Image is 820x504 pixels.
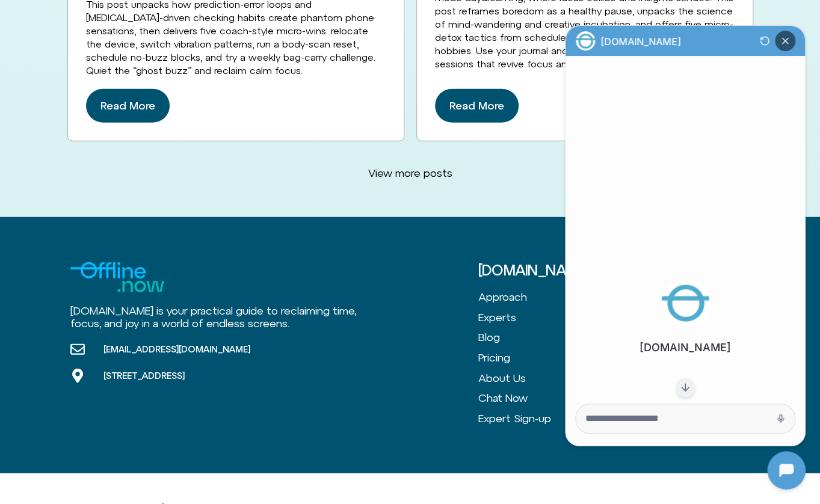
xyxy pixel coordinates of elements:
[767,451,806,490] iframe: Botpress
[478,287,614,307] a: Approach
[478,348,614,368] a: Pricing
[478,327,614,348] a: Blog
[565,25,806,446] iframe: Botpress
[478,368,614,389] a: About Us
[86,89,170,123] a: Read more about Phantom Vibrations: Is Your Phone Really Vibrating?
[100,343,250,355] span: [EMAIL_ADDRESS][DOMAIN_NAME]
[368,167,452,180] span: View more posts
[70,342,250,357] a: [EMAIL_ADDRESS][DOMAIN_NAME]
[478,408,614,429] a: Expert Sign-up
[478,287,614,428] nav: Menu
[100,96,155,115] span: Read More
[478,262,614,278] h3: [DOMAIN_NAME]
[435,89,519,123] a: Read more about Is Boredom a Good Thing? Finding Offline Creativity
[354,159,467,187] a: View more posts
[70,304,356,330] span: [DOMAIN_NAME] is your practical guide to reclaiming time, focus, and joy in a world of endless sc...
[449,96,504,115] span: Read More
[70,369,250,383] a: [STREET_ADDRESS]
[478,307,614,328] a: Experts
[478,388,614,408] a: Chat Now
[100,370,185,382] span: [STREET_ADDRESS]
